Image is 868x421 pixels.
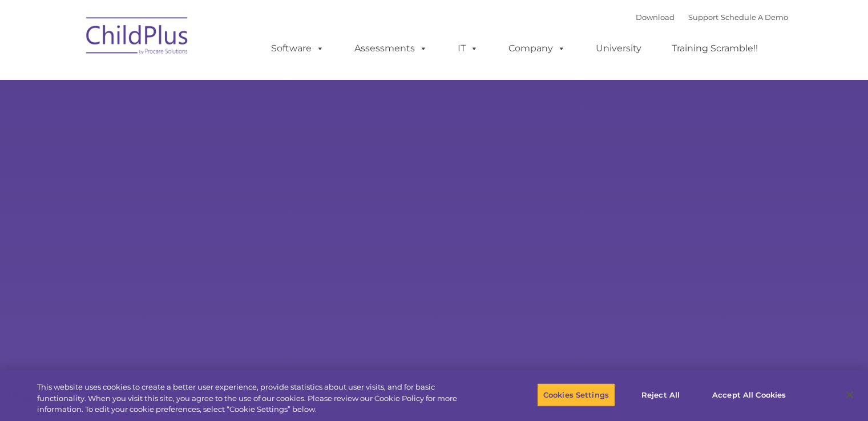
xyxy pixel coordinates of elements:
a: Software [260,37,336,60]
a: Training Scramble!! [660,37,769,60]
font: | [636,13,788,22]
button: Cookies Settings [537,383,615,407]
a: Company [497,37,577,60]
a: Download [636,13,675,22]
img: ChildPlus by Procare Solutions [80,9,195,66]
a: Schedule A Demo [721,13,788,22]
a: Assessments [343,37,439,60]
button: Accept All Cookies [706,383,792,407]
a: IT [446,37,490,60]
button: Reject All [625,383,696,407]
button: Close [837,382,862,407]
a: University [584,37,653,60]
div: This website uses cookies to create a better user experience, provide statistics about user visit... [37,382,478,415]
a: Support [688,13,718,22]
